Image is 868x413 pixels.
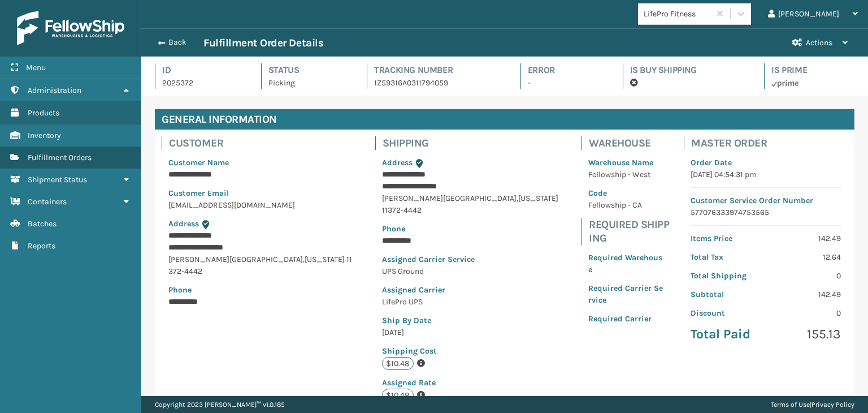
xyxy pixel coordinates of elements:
span: , [303,255,305,264]
span: 11372-4442 [382,205,422,215]
p: Shipping Cost [382,345,561,357]
span: Batches [28,219,57,229]
p: Phone [168,284,355,296]
img: logo [17,11,124,45]
span: Fulfillment Orders [28,153,92,162]
p: 577076333974753565 [691,206,841,218]
h4: Warehouse [589,136,670,150]
h4: Customer [169,136,362,150]
p: Customer Service Order Number [691,195,841,206]
p: Total Shipping [691,270,759,282]
p: Copyright 2023 [PERSON_NAME]™ v 1.0.185 [155,396,285,413]
h4: Status [268,63,346,77]
p: Assigned Carrier [382,284,561,296]
p: - [528,77,602,89]
p: Assigned Rate [382,377,561,389]
button: Actions [782,29,858,57]
p: LifePro UPS [382,296,561,308]
h4: Required Shipping [589,218,670,245]
span: , [517,193,518,203]
span: [PERSON_NAME][GEOGRAPHIC_DATA] [382,193,517,203]
p: 0 [772,270,841,282]
p: Subtotal [691,289,759,300]
p: 142.49 [772,233,841,244]
span: Inventory [28,131,61,140]
p: [DATE] [382,326,561,338]
p: Required Carrier [588,313,663,325]
p: $10.48 [382,389,414,402]
p: Discount [691,307,759,319]
p: Assigned Carrier Service [382,253,561,265]
p: Fellowship - CA [588,199,663,211]
p: Phone [382,223,561,235]
h4: Is Prime [771,63,854,77]
span: Address [382,158,413,167]
p: 12.64 [772,251,841,263]
span: Actions [806,38,832,48]
p: 0 [772,307,841,319]
h4: Is Buy Shipping [630,63,744,77]
div: LifePro Fitness [644,8,711,20]
h4: Shipping [383,136,568,150]
span: [PERSON_NAME][GEOGRAPHIC_DATA] [168,255,303,264]
span: [US_STATE] [518,193,558,203]
span: Reports [28,241,55,251]
p: 155.13 [772,326,841,343]
h4: General Information [155,109,854,130]
h4: Error [528,63,602,77]
a: Terms of Use [771,401,810,408]
span: Address [168,219,199,229]
h4: Id [162,63,241,77]
p: Customer Name [168,157,355,169]
p: Total Tax [691,251,759,263]
p: 2025372 [162,77,241,89]
span: Products [28,108,59,118]
p: Items Price [691,233,759,244]
p: Ship By Date [382,315,561,326]
h4: Master Order [691,136,848,150]
span: Shipment Status [28,175,87,184]
div: | [771,396,854,413]
span: Containers [28,197,67,206]
span: Menu [26,63,46,72]
span: [US_STATE] [305,255,345,264]
button: Back [151,37,203,48]
p: Code [588,187,663,199]
a: Privacy Policy [811,401,854,408]
h4: Tracking Number [374,63,500,77]
p: Fellowship - West [588,169,663,180]
h3: Fulfillment Order Details [203,36,323,50]
p: UPS Ground [382,265,561,277]
p: Customer Email [168,187,355,199]
p: Required Carrier Service [588,282,663,306]
p: Required Warehouse [588,252,663,276]
p: Order Date [691,157,841,169]
p: [EMAIL_ADDRESS][DOMAIN_NAME] [168,199,355,211]
p: $10.48 [382,357,414,370]
p: Picking [268,77,346,89]
span: Administration [28,85,81,95]
p: 142.49 [772,289,841,300]
p: Total Paid [691,326,759,343]
p: [DATE] 04:54:31 pm [691,169,841,180]
p: 1Z59316A0311794059 [374,77,500,89]
p: Warehouse Name [588,157,663,169]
